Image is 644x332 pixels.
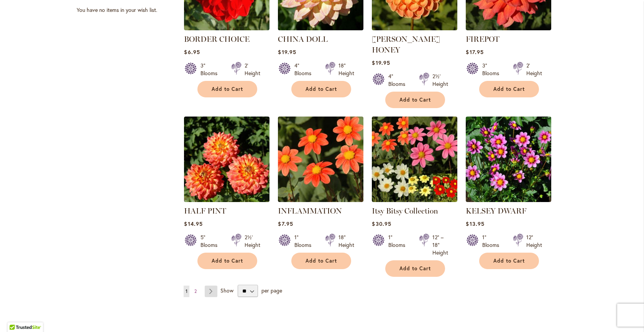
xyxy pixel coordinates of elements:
[6,305,27,326] iframe: Launch Accessibility Center
[372,220,391,227] span: $30.95
[372,206,438,215] a: Itsy Bitsy Collection
[432,233,448,256] div: 12" – 18" Height
[294,233,316,249] div: 1" Blooms
[278,117,363,202] img: INFLAMMATION
[184,25,269,32] a: BORDER CHOICE
[278,48,296,56] span: $19.95
[184,35,250,44] a: BORDER CHOICE
[338,233,354,249] div: 18" Height
[194,288,197,294] span: 2
[278,25,363,32] a: CHINA DOLL
[466,48,483,56] span: $17.95
[399,265,431,272] span: Add to Cart
[184,206,226,215] a: HALF PINT
[197,81,257,97] button: Add to Cart
[291,81,351,97] button: Add to Cart
[197,253,257,269] button: Add to Cart
[184,117,269,202] img: HALF PINT
[482,233,504,249] div: 1" Blooms
[186,288,187,294] span: 1
[388,72,410,88] div: 4" Blooms
[200,62,222,77] div: 3" Blooms
[372,196,457,204] a: Itsy Bitsy Collection
[278,220,293,227] span: $7.95
[466,117,551,202] img: KELSEY DWARF
[526,62,542,77] div: 2' Height
[432,72,448,88] div: 2½' Height
[385,260,445,277] button: Add to Cart
[479,81,539,97] button: Add to Cart
[212,86,243,92] span: Add to Cart
[388,233,410,256] div: 1" Blooms
[372,35,440,54] a: [PERSON_NAME] HONEY
[526,233,542,249] div: 12" Height
[482,62,504,77] div: 3" Blooms
[278,35,328,44] a: CHINA DOLL
[200,233,222,249] div: 5" Blooms
[466,206,526,215] a: KELSEY DWARF
[493,86,525,92] span: Add to Cart
[466,25,551,32] a: FIREPOT
[466,196,551,204] a: KELSEY DWARF
[372,117,457,202] img: Itsy Bitsy Collection
[192,286,199,297] a: 2
[493,258,525,264] span: Add to Cart
[338,62,354,77] div: 18" Height
[261,287,282,294] span: per page
[306,86,337,92] span: Add to Cart
[245,62,260,77] div: 2' Height
[278,196,363,204] a: INFLAMMATION
[306,258,337,264] span: Add to Cart
[184,220,202,227] span: $14.95
[466,35,499,44] a: FIREPOT
[184,196,269,204] a: HALF PINT
[291,253,351,269] button: Add to Cart
[372,59,390,66] span: $19.95
[479,253,539,269] button: Add to Cart
[385,92,445,108] button: Add to Cart
[212,258,243,264] span: Add to Cart
[399,97,431,103] span: Add to Cart
[245,233,260,249] div: 2½' Height
[294,62,316,77] div: 4" Blooms
[184,48,200,56] span: $6.95
[278,206,342,215] a: INFLAMMATION
[77,6,179,14] div: You have no items in your wish list.
[220,287,233,294] span: Show
[466,220,484,227] span: $13.95
[372,25,457,32] a: CRICHTON HONEY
